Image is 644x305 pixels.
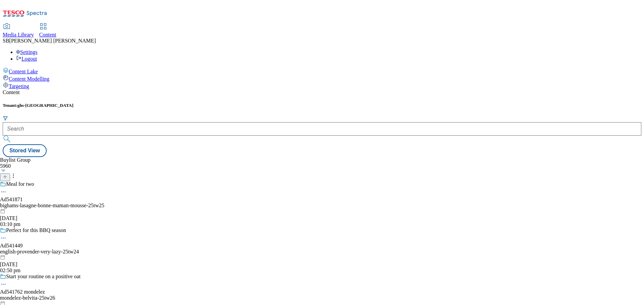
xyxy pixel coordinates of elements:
[3,38,9,44] span: SB
[3,144,47,157] button: Stored View
[9,83,29,89] span: Targeting
[9,76,49,82] span: Content Modelling
[3,89,641,95] div: Content
[3,82,641,89] a: Targeting
[3,122,641,136] input: Search
[39,32,56,37] span: Content
[6,227,66,233] div: Perfect for this BBQ season
[39,24,56,38] a: Content
[3,75,641,82] a: Content Modelling
[3,24,34,38] a: Media Library
[3,116,8,121] svg: Search Filters
[16,49,38,55] a: Settings
[17,103,73,108] span: ghs-[GEOGRAPHIC_DATA]
[6,274,80,280] div: Start your routine on a positive oat
[9,69,38,74] span: Content Lake
[3,67,641,75] a: Content Lake
[16,56,37,62] a: Logout
[3,32,34,37] span: Media Library
[3,103,641,108] h5: Tenant:
[9,38,96,44] span: [PERSON_NAME] [PERSON_NAME]
[6,181,34,187] div: Meal for two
